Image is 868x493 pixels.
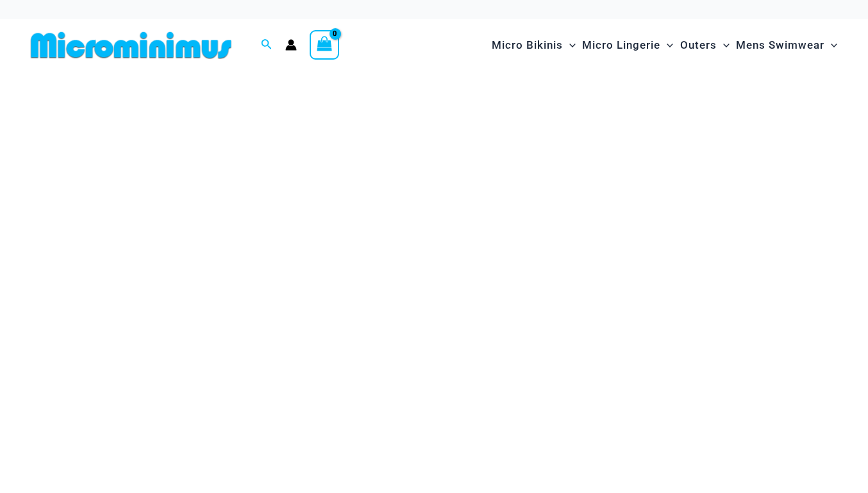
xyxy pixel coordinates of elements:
[492,29,563,62] span: Micro Bikinis
[733,26,840,65] a: Mens SwimwearMenu ToggleMenu Toggle
[736,29,824,62] span: Mens Swimwear
[488,26,579,65] a: Micro BikinisMenu ToggleMenu Toggle
[677,26,733,65] a: OutersMenu ToggleMenu Toggle
[582,29,660,62] span: Micro Lingerie
[487,24,842,67] nav: Site Navigation
[824,29,837,62] span: Menu Toggle
[261,37,272,53] a: Search icon link
[660,29,673,62] span: Menu Toggle
[310,30,339,60] a: View Shopping Cart, empty
[717,29,730,62] span: Menu Toggle
[680,29,717,62] span: Outers
[26,31,237,60] img: MM SHOP LOGO FLAT
[563,29,576,62] span: Menu Toggle
[579,26,676,65] a: Micro LingerieMenu ToggleMenu Toggle
[285,39,297,51] a: Account icon link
